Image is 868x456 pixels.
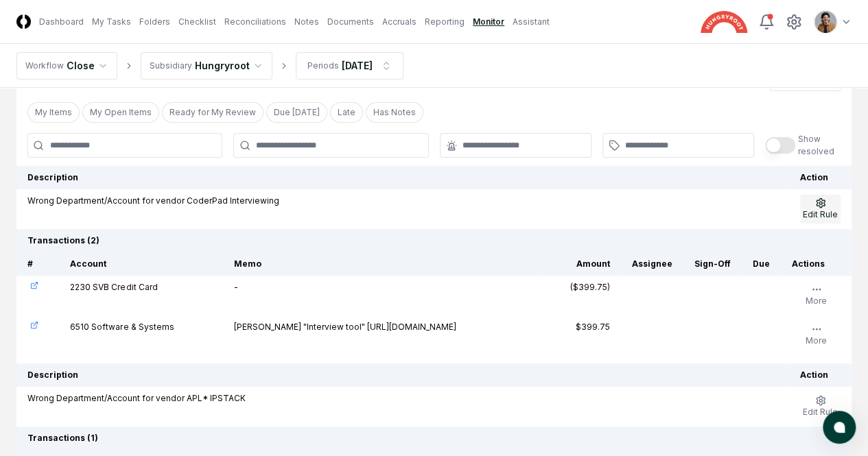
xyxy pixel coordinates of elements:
[16,252,59,276] th: #
[59,315,222,355] td: 6510 Software & Systems
[16,14,31,29] img: Logo
[541,252,621,276] th: Amount
[570,281,610,293] div: ($399.75)
[701,11,747,33] img: Hungryroot logo
[307,60,339,72] div: Periods
[789,166,852,189] th: Action
[800,392,841,421] button: Edit Rule
[27,102,80,123] button: My Items
[27,195,279,207] p: Wrong Department/Account for vendor CoderPad Interviewing
[223,276,541,315] td: -
[621,252,683,276] th: Assignee
[473,16,504,28] a: Monitor
[803,407,838,417] span: Edit Rule
[223,252,541,276] th: Memo
[330,102,363,123] button: Late
[803,281,830,310] button: More
[223,315,541,355] td: [PERSON_NAME] "Interview tool" [URL][DOMAIN_NAME]
[803,209,838,219] span: Edit Rule
[16,52,403,80] nav: breadcrumb
[803,321,830,350] button: More
[789,363,852,387] th: Action
[781,252,852,276] th: Actions
[139,16,170,28] a: Folders
[150,60,192,72] div: Subsidiary
[823,411,856,444] button: atlas-launcher
[798,133,841,158] p: Show resolved
[59,252,222,276] th: Account
[513,16,550,28] a: Assistant
[82,102,159,123] button: My Open Items
[742,252,781,276] th: Due
[27,392,246,405] p: Wrong Department/Account for vendor APL* IPSTACK
[327,16,374,28] a: Documents
[296,52,403,80] button: Periods[DATE]
[39,16,84,28] a: Dashboard
[16,229,852,252] th: Transactions ( 2 )
[178,16,216,28] a: Checklist
[294,16,319,28] a: Notes
[342,58,373,73] div: [DATE]
[425,16,465,28] a: Reporting
[59,276,222,315] td: 2230 SVB Credit Card
[683,252,742,276] th: Sign-Off
[800,195,841,224] button: Edit Rule
[25,60,64,72] div: Workflow
[366,102,423,123] button: Has Notes
[382,16,417,28] a: Accruals
[266,102,327,123] button: Due Today
[16,427,852,450] th: Transactions ( 1 )
[814,11,836,33] img: ACg8ocIj8Ed1971QfF93IUVvJX6lPm3y0CRToLvfAg4p8TYQk6NAZIo=s96-c
[92,16,131,28] a: My Tasks
[576,321,610,333] div: $399.75
[162,102,263,123] button: Ready for My Review
[16,363,789,387] th: Description
[16,166,789,189] th: Description
[224,16,286,28] a: Reconciliations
